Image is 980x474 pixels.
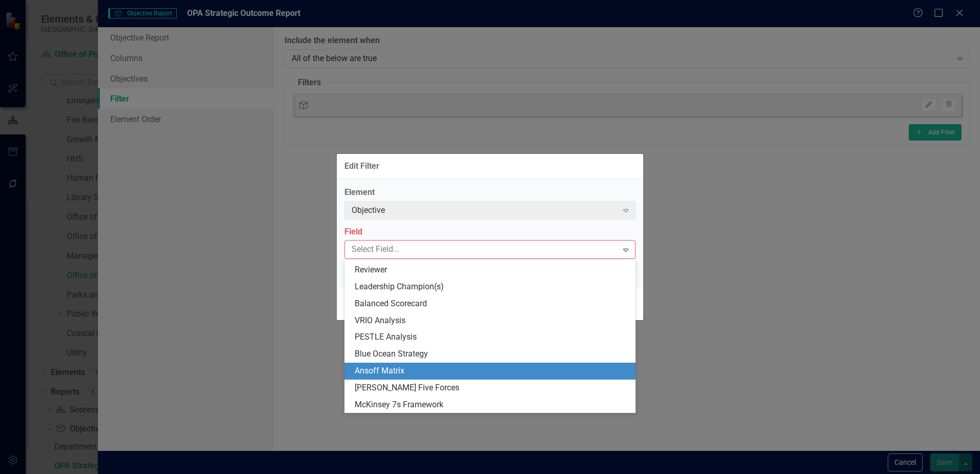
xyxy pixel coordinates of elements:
div: Objective [352,204,618,216]
label: Field [344,226,636,238]
div: Leadership Champion(s) [355,281,629,293]
div: Ansoff Matrix [355,365,629,377]
label: Element [344,187,636,199]
div: [PERSON_NAME] Five Forces [355,382,629,394]
div: PESTLE Analysis [355,331,629,343]
div: Balanced Scorecard [355,298,629,310]
div: Reviewer [355,264,629,276]
div: VRIO Analysis [355,315,629,327]
div: McKinsey 7s Framework [355,399,629,411]
div: Edit Filter [344,162,379,171]
div: Blue Ocean Strategy [355,348,629,360]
